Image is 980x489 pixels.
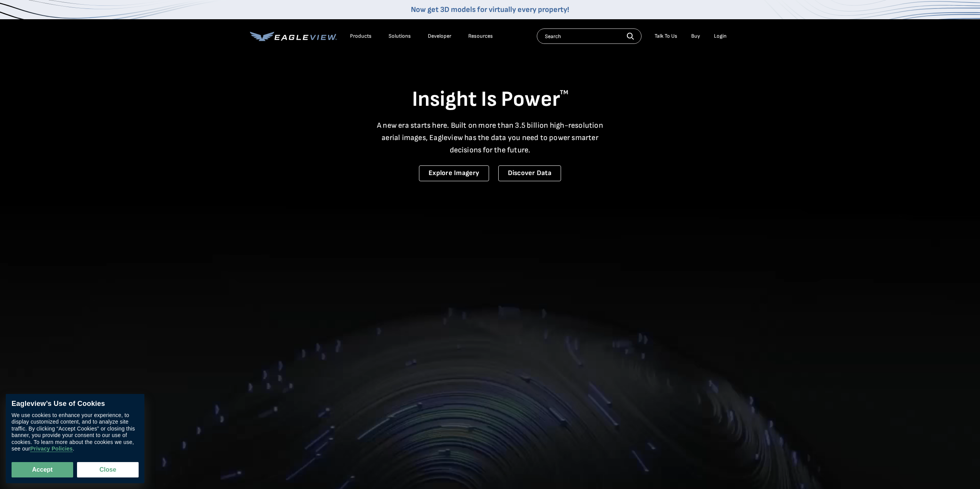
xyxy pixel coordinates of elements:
div: Talk To Us [655,33,677,40]
button: Accept [12,462,73,477]
a: Buy [691,33,700,40]
h1: Insight Is Power [250,86,730,113]
button: Close [77,462,139,477]
a: Explore Imagery [419,165,489,181]
div: Resources [468,33,493,40]
a: Developer [428,33,451,40]
div: Login [714,33,727,40]
a: Discover Data [498,165,561,181]
div: Products [350,33,372,40]
div: We use cookies to enhance your experience, to display customized content, and to analyze site tra... [12,412,139,452]
a: Privacy Policies [30,446,72,452]
div: Eagleview’s Use of Cookies [12,400,139,408]
sup: TM [560,89,568,96]
div: Solutions [389,33,411,40]
p: A new era starts here. Built on more than 3.5 billion high-resolution aerial images, Eagleview ha... [372,119,608,156]
a: Now get 3D models for virtually every property! [411,5,569,14]
input: Search [537,28,642,44]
